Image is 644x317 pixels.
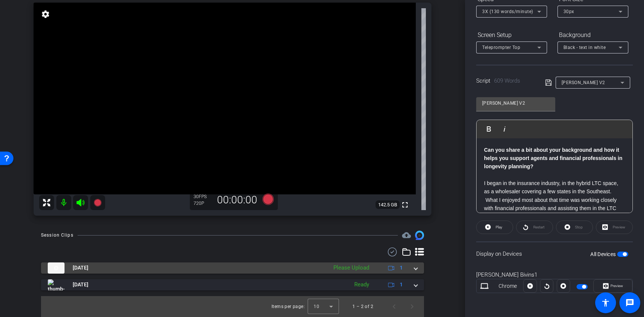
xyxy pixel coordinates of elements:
div: 720P [194,200,212,206]
span: 3X (130 words/minute) [482,9,533,14]
span: [PERSON_NAME] V2 [562,80,605,85]
div: Session Clips [41,231,73,239]
span: FPS [199,194,207,199]
div: Ready [351,280,373,289]
span: [DATE] [73,264,88,272]
div: 00:00:00 [212,194,262,206]
img: thumb-nail [48,279,65,290]
img: Session clips [415,231,424,240]
button: Next page [403,298,421,316]
div: 30 [194,194,212,200]
span: Preview [610,284,623,288]
div: Items per page: [271,303,305,310]
strong: Can you share a bit about your background and how it helps you support agents and financial profe... [484,147,622,170]
span: 1 [400,281,403,289]
span: Play [496,225,502,229]
button: Preview [593,279,632,293]
mat-icon: cloud_upload [402,231,411,240]
button: Italic (⌘I) [497,121,512,136]
span: 142.5 GB [376,200,400,209]
span: Black - text in white [563,45,606,50]
mat-expansion-panel-header: thumb-nail[DATE]Ready1 [41,279,424,290]
span: 609 Words [494,77,520,84]
span: Destinations for your clips [402,231,411,240]
span: 30px [563,9,574,14]
div: 1 – 2 of 2 [352,303,373,310]
span: 1 [400,264,403,272]
div: Screen Setup [476,29,547,41]
div: Chrome [492,282,524,290]
div: Script [476,77,535,85]
button: Play [476,221,513,234]
mat-expansion-panel-header: thumb-nail[DATE]Please Upload1 [41,262,424,274]
div: Background [557,29,628,41]
mat-icon: settings [40,10,51,19]
mat-icon: message [625,298,634,307]
div: Please Upload [330,264,373,272]
mat-icon: fullscreen [400,200,409,209]
button: Previous page [385,298,403,316]
div: [PERSON_NAME] Bivins1 [476,271,633,279]
mat-icon: accessibility [601,298,610,307]
span: Teleprompter Top [482,45,520,50]
label: All Devices [590,250,617,258]
div: Display on Devices [476,241,633,266]
p: I began in the insurance industry, in the hybrid LTC space, as a wholesaler covering a few states... [484,179,625,246]
span: [DATE] [73,281,88,289]
button: Bold (⌘B) [482,121,496,136]
input: Title [482,99,549,108]
img: thumb-nail [48,262,65,274]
